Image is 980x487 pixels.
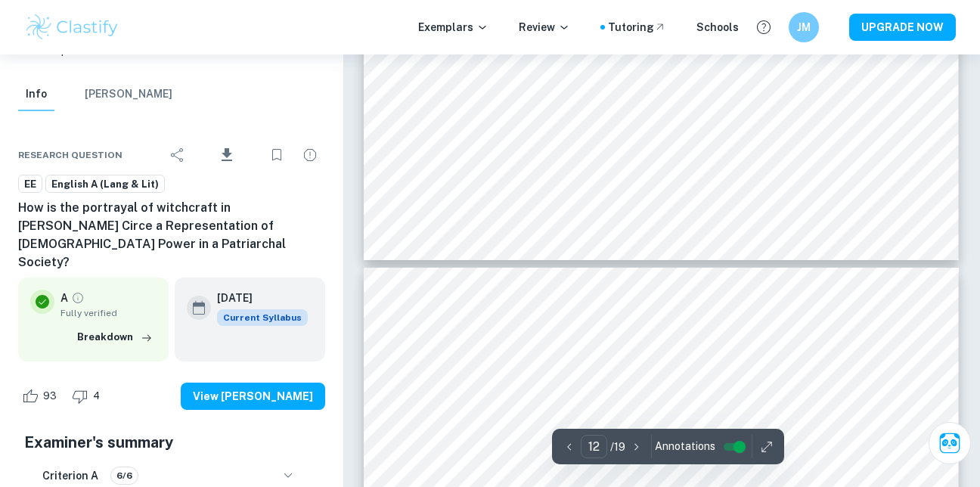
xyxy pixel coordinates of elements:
span: EE [19,177,42,192]
button: Help and Feedback [751,14,777,40]
a: EE [18,175,42,194]
span: 93 [35,389,65,404]
div: This exemplar is based on the current syllabus. Feel free to refer to it for inspiration/ideas wh... [217,309,308,326]
button: [PERSON_NAME] [85,78,172,111]
a: Tutoring [608,19,666,36]
h5: Examiner's summary [24,431,319,454]
div: Report issue [295,140,325,170]
button: Breakdown [73,326,157,349]
div: Download [196,135,259,175]
div: Share [163,140,193,170]
button: View [PERSON_NAME] [181,383,325,410]
p: A [60,290,68,306]
button: Ask Clai [929,422,971,464]
span: 6/6 [111,469,138,482]
span: Research question [18,148,122,162]
a: English A (Lang & Lit) [45,175,165,194]
div: Dislike [68,384,108,408]
div: Bookmark [262,140,292,170]
button: Info [18,78,54,111]
a: Schools [696,19,739,36]
h6: [DATE] [217,290,296,306]
span: English A (Lang & Lit) [46,177,164,192]
p: Exemplars [418,19,488,36]
h6: Criterion A [42,467,98,484]
h6: How is the portrayal of witchcraft in [PERSON_NAME] Circe a Representation of [DEMOGRAPHIC_DATA] ... [18,199,325,271]
div: Like [18,384,65,408]
span: Fully verified [60,306,157,320]
span: 4 [85,389,108,404]
span: Annotations [655,439,715,454]
button: UPGRADE NOW [849,14,956,41]
a: Grade fully verified [71,291,85,305]
button: JM [789,12,819,42]
p: / 19 [610,439,625,455]
p: Review [519,19,570,36]
span: Current Syllabus [217,309,308,326]
h6: JM [795,19,813,36]
img: Clastify logo [24,12,120,42]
